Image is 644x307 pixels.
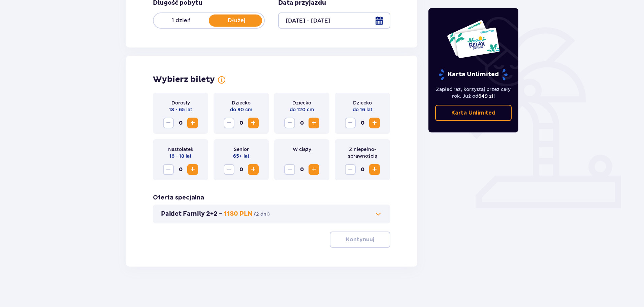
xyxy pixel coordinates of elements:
button: Decrease [345,164,356,175]
p: Zapłać raz, korzystaj przez cały rok. Już od ! [435,86,512,99]
p: Dziecko [353,99,372,106]
button: Increase [369,118,380,128]
p: Karta Unlimited [451,109,495,117]
button: Decrease [224,118,234,128]
button: Decrease [224,164,234,175]
p: Karta Unlimited [438,69,508,81]
span: 0 [175,118,186,128]
p: 1 dzień [154,17,209,24]
p: 1180 PLN [224,210,253,218]
button: Decrease [284,118,295,128]
p: Pakiet Family 2+2 - [161,210,222,218]
p: 65+ lat [233,153,250,159]
p: Dłużej [209,17,264,24]
button: Pakiet Family 2+2 -1180 PLN(2 dni) [161,210,382,218]
button: Kontynuuj [330,232,390,248]
p: Nastolatek [168,146,193,153]
button: Increase [369,164,380,175]
p: ( 2 dni ) [254,211,270,217]
button: Increase [187,164,198,175]
p: Dziecko [292,99,311,106]
span: 649 zł [478,93,493,99]
span: 0 [296,118,307,128]
span: 0 [357,118,368,128]
p: do 16 lat [353,106,373,113]
button: Decrease [163,118,174,128]
p: Oferta specjalna [153,194,204,202]
button: Increase [309,118,319,128]
p: 16 - 18 lat [169,153,192,159]
p: Senior [234,146,249,153]
span: 0 [236,118,247,128]
button: Increase [248,164,259,175]
span: 0 [175,164,186,175]
button: Increase [187,118,198,128]
button: Decrease [284,164,295,175]
button: Decrease [345,118,356,128]
button: Increase [248,118,259,128]
span: 0 [357,164,368,175]
p: do 90 cm [230,106,252,113]
span: 0 [236,164,247,175]
p: Dziecko [232,99,251,106]
a: Karta Unlimited [435,105,512,121]
button: Increase [309,164,319,175]
p: W ciąży [293,146,311,153]
p: Dorosły [171,99,190,106]
span: 0 [296,164,307,175]
p: 18 - 65 lat [169,106,192,113]
button: Decrease [163,164,174,175]
p: Wybierz bilety [153,74,215,85]
p: do 120 cm [290,106,314,113]
p: Kontynuuj [346,236,374,243]
p: Z niepełno­sprawnością [340,146,385,159]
